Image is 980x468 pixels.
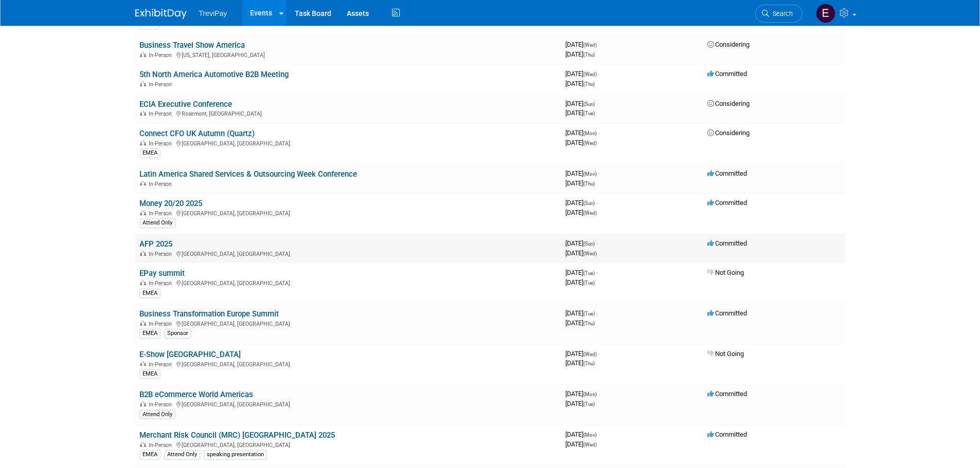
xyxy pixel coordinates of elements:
[583,251,597,256] span: (Wed)
[583,181,595,186] span: (Thu)
[596,309,598,317] span: -
[598,390,600,398] span: -
[565,209,597,216] span: [DATE]
[140,280,146,285] img: In-Person Event
[149,361,175,368] span: In-Person
[139,218,175,228] div: Attend Only
[140,81,146,86] img: In-Person Event
[149,81,175,88] span: In-Person
[149,110,175,117] span: In-Person
[565,109,595,117] span: [DATE]
[565,139,597,146] span: [DATE]
[199,9,227,17] span: TreviPay
[149,321,175,327] span: In-Person
[707,269,744,276] span: Not Going
[565,239,598,247] span: [DATE]
[139,430,335,440] a: Merchant Risk Council (MRC) [GEOGRAPHIC_DATA] 2025
[140,140,146,145] img: In-Person Event
[140,321,146,326] img: In-Person Event
[596,239,598,247] span: -
[139,410,175,419] div: Attend Only
[598,170,600,177] span: -
[139,269,185,278] a: EPay summit
[204,450,267,459] div: speaking presentation
[583,42,597,48] span: (Wed)
[565,170,600,177] span: [DATE]
[707,199,747,207] span: Committed
[596,199,598,207] span: -
[139,360,557,368] div: [GEOGRAPHIC_DATA], [GEOGRAPHIC_DATA]
[583,210,597,216] span: (Wed)
[755,5,803,23] a: Search
[583,351,597,357] span: (Wed)
[149,181,175,188] span: In-Person
[707,239,747,247] span: Committed
[140,401,146,406] img: In-Person Event
[139,369,161,379] div: EMEA
[139,209,557,217] div: [GEOGRAPHIC_DATA], [GEOGRAPHIC_DATA]
[565,400,595,407] span: [DATE]
[583,71,597,77] span: (Wed)
[139,100,232,109] a: ECIA Executive Conference
[583,432,597,438] span: (Mon)
[139,199,202,208] a: Money 20/20 2025
[583,140,597,146] span: (Wed)
[583,241,595,247] span: (Sun)
[583,391,597,397] span: (Mon)
[707,309,747,317] span: Committed
[707,350,744,358] span: Not Going
[139,289,161,298] div: EMEA
[769,10,793,17] span: Search
[707,430,747,438] span: Committed
[139,450,161,459] div: EMEA
[149,52,175,59] span: In-Person
[139,278,557,287] div: [GEOGRAPHIC_DATA], [GEOGRAPHIC_DATA]
[139,139,557,147] div: [GEOGRAPHIC_DATA], [GEOGRAPHIC_DATA]
[598,430,600,438] span: -
[583,321,595,326] span: (Thu)
[583,200,595,206] span: (Sun)
[565,359,595,367] span: [DATE]
[139,50,557,59] div: [US_STATE], [GEOGRAPHIC_DATA]
[707,129,750,137] span: Considering
[140,210,146,215] img: In-Person Event
[149,210,175,217] span: In-Person
[816,4,835,23] img: Eric Shipe
[598,350,600,358] span: -
[707,100,750,107] span: Considering
[139,41,245,50] a: Business Travel Show America
[598,129,600,137] span: -
[139,109,557,117] div: Rosemont, [GEOGRAPHIC_DATA]
[598,41,600,48] span: -
[583,101,595,107] span: (Sun)
[565,50,595,58] span: [DATE]
[583,361,595,366] span: (Thu)
[139,148,161,158] div: EMEA
[583,442,597,447] span: (Wed)
[565,179,595,187] span: [DATE]
[565,278,595,286] span: [DATE]
[707,170,747,177] span: Committed
[565,350,600,358] span: [DATE]
[139,400,557,408] div: [GEOGRAPHIC_DATA], [GEOGRAPHIC_DATA]
[583,311,595,316] span: (Tue)
[565,390,600,398] span: [DATE]
[149,251,175,257] span: In-Person
[565,440,597,448] span: [DATE]
[583,110,595,116] span: (Tue)
[149,280,175,287] span: In-Person
[149,401,175,408] span: In-Person
[565,269,598,276] span: [DATE]
[565,41,600,48] span: [DATE]
[583,130,597,136] span: (Mon)
[565,100,598,107] span: [DATE]
[565,249,597,257] span: [DATE]
[139,239,172,249] a: AFP 2025
[565,430,600,438] span: [DATE]
[596,269,598,276] span: -
[565,129,600,137] span: [DATE]
[707,70,747,78] span: Committed
[140,110,146,116] img: In-Person Event
[139,329,161,338] div: EMEA
[583,270,595,276] span: (Tue)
